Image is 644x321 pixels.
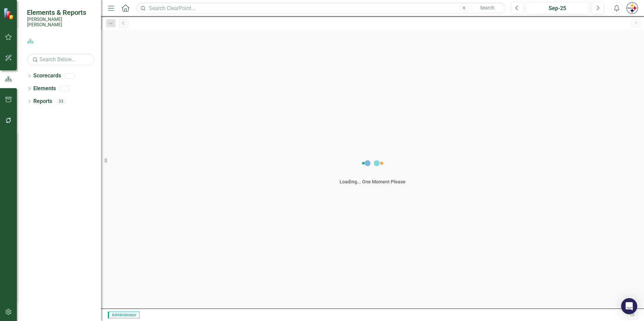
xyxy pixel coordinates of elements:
[108,312,139,318] span: Administrator
[471,3,504,13] button: Search
[340,178,406,185] div: Loading... One Moment Please
[27,16,94,28] small: [PERSON_NAME] [PERSON_NAME]
[33,85,56,93] a: Elements
[626,2,638,14] img: Cambria Fayall
[33,98,52,105] a: Reports
[33,72,61,80] a: Scorecards
[480,5,494,10] span: Search
[525,2,590,14] button: Sep-25
[621,298,637,314] div: Open Intercom Messenger
[136,2,506,14] input: Search ClearPoint...
[3,8,15,20] img: ClearPoint Strategy
[27,53,94,65] input: Search Below...
[528,4,587,12] div: Sep-25
[27,8,94,16] span: Elements & Reports
[56,99,66,104] div: 33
